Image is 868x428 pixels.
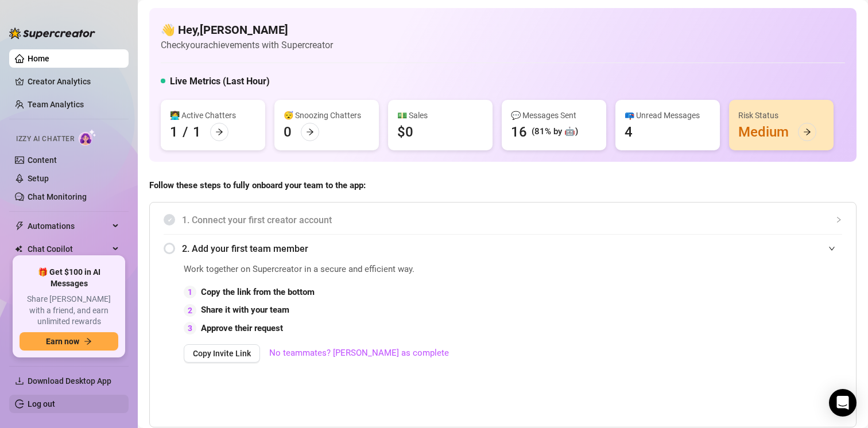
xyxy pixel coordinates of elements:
div: 4 [625,123,633,141]
div: 2. Add your first team member [164,235,842,263]
strong: Copy the link from the bottom [201,287,315,297]
div: (81% by 🤖) [532,125,578,139]
span: Chat Copilot [28,240,109,258]
span: Copy Invite Link [193,349,251,358]
a: Content [28,155,57,165]
button: Copy Invite Link [184,344,260,363]
span: Work together on Supercreator in a secure and efficient way. [184,263,584,277]
div: Risk Status [738,109,824,122]
div: 1 [193,123,201,141]
div: 1 [170,123,178,141]
a: Log out [28,399,55,408]
span: arrow-right [803,128,811,136]
a: Setup [28,174,49,183]
span: Earn now [46,337,79,346]
span: Izzy AI Chatter [16,134,74,145]
iframe: Adding Team Members [613,263,842,410]
strong: Approve their request [201,323,283,333]
span: Automations [28,217,109,235]
a: Home [28,54,49,63]
div: 1 [184,286,196,298]
button: Earn nowarrow-right [20,332,118,351]
img: Chat Copilot [15,245,22,253]
div: 0 [284,123,292,141]
span: arrow-right [84,337,92,345]
span: 2. Add your first team member [182,242,842,256]
div: 3 [184,322,196,334]
div: 📪 Unread Messages [625,109,711,122]
div: 😴 Snoozing Chatters [284,109,370,122]
strong: Share it with your team [201,305,289,315]
strong: Follow these steps to fully onboard your team to the app: [149,180,366,190]
div: Open Intercom Messenger [829,389,857,417]
h5: Live Metrics (Last Hour) [170,75,270,88]
span: Share [PERSON_NAME] with a friend, and earn unlimited rewards [20,294,118,328]
span: thunderbolt [15,221,24,231]
a: Team Analytics [28,100,84,109]
div: 💬 Messages Sent [511,109,597,122]
article: Check your achievements with Supercreator [161,38,333,52]
span: arrow-right [306,128,314,136]
div: 1. Connect your first creator account [164,206,842,234]
h4: 👋 Hey, [PERSON_NAME] [161,22,333,38]
a: Creator Analytics [28,72,119,91]
img: logo-BBDzfeDw.svg [9,28,95,39]
span: Download Desktop App [28,376,111,386]
span: collapsed [835,216,842,223]
span: 1. Connect your first creator account [182,213,842,227]
a: No teammates? [PERSON_NAME] as complete [269,347,449,360]
div: 👩‍💻 Active Chatters [170,109,256,122]
span: arrow-right [215,128,223,136]
span: expanded [828,245,835,252]
a: Chat Monitoring [28,192,87,201]
div: $0 [397,123,413,141]
img: AI Chatter [79,129,96,146]
div: 💵 Sales [397,109,483,122]
span: download [15,376,24,386]
span: 🎁 Get $100 in AI Messages [20,267,118,289]
div: 2 [184,304,196,317]
div: 16 [511,123,527,141]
